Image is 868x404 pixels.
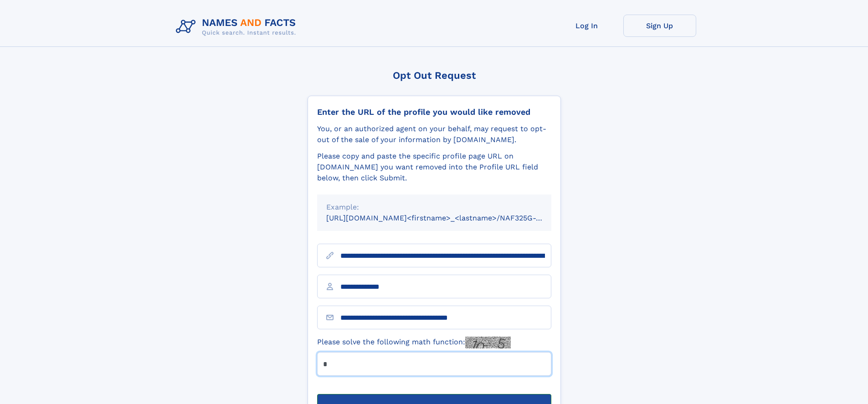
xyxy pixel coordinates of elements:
[550,15,623,37] a: Log In
[623,15,696,37] a: Sign Up
[317,337,511,348] label: Please solve the following math function:
[308,70,561,81] div: Opt Out Request
[326,202,542,213] div: Example:
[326,214,569,222] small: [URL][DOMAIN_NAME]<firstname>_<lastname>/NAF325G-xxxxxxxx
[317,123,551,145] div: You, or an authorized agent on your behalf, may request to opt-out of the sale of your informatio...
[317,151,551,184] div: Please copy and paste the specific profile page URL on [DOMAIN_NAME] you want removed into the Pr...
[317,107,551,117] div: Enter the URL of the profile you would like removed
[172,15,303,39] img: Logo Names and Facts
